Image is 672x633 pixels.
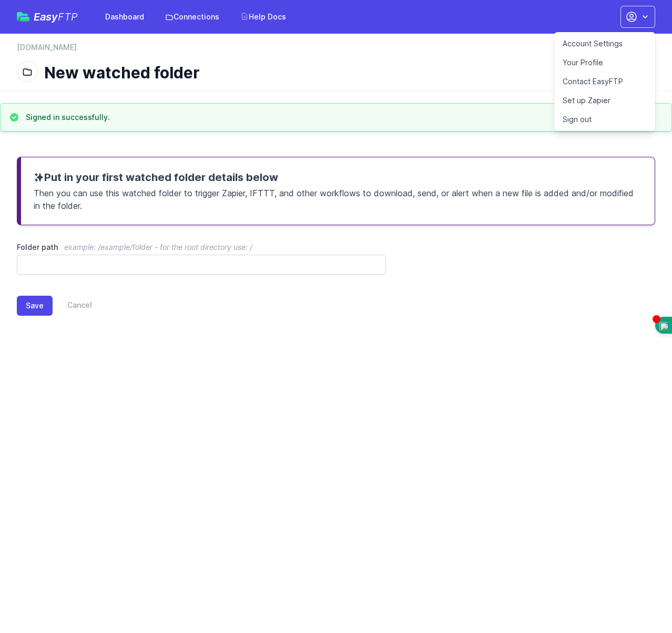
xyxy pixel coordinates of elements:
[234,7,292,26] a: Help Docs
[554,110,655,129] a: Sign out
[64,243,252,252] span: example: /example/folder - for the root directory use: /
[17,296,53,316] button: Save
[34,185,642,212] p: Then you can use this watched folder to trigger Zapier, IFTTT, and other workflows to download, s...
[17,42,655,59] nav: Breadcrumb
[17,12,78,22] a: EasyFTP
[26,112,110,123] h3: Signed in successfully.
[99,7,150,26] a: Dashboard
[619,580,659,620] iframe: Drift Widget Chat Controller
[554,34,655,53] a: Account Settings
[159,7,226,26] a: Connections
[17,242,386,253] label: Folder path
[53,296,92,316] a: Cancel
[554,53,655,72] a: Your Profile
[58,11,78,23] span: FTP
[34,170,642,185] h3: Put in your first watched folder details below
[44,63,647,82] h1: New watched folder
[34,12,78,22] span: Easy
[17,42,77,53] a: [DOMAIN_NAME]
[17,12,29,22] img: easyftp_logo.png
[554,91,655,110] a: Set up Zapier
[554,72,655,91] a: Contact EasyFTP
